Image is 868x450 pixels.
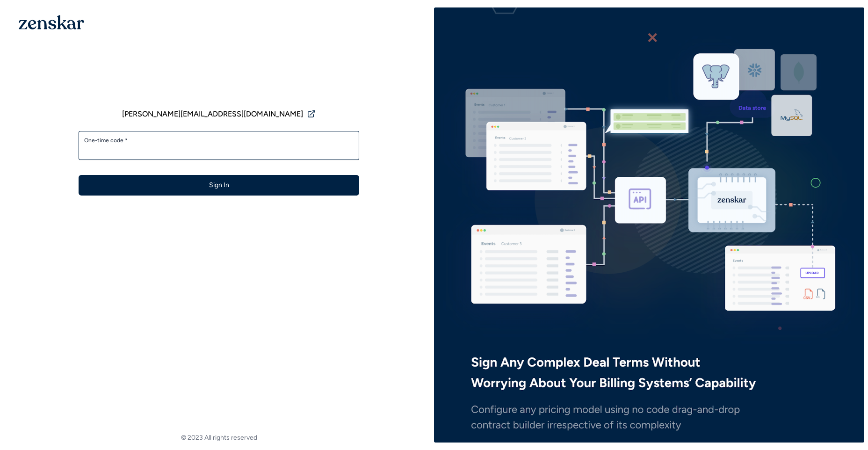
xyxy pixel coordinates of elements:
[4,433,434,443] footer: © 2023 All rights reserved
[19,15,84,29] img: 1OGAJ2xQqyY4LXKgY66KYq0eOWRCkrZdAb3gUhuVAqdWPZE9SRJmCz+oDMSn4zDLXe31Ii730ItAGKgCKgCCgCikA4Av8PJUP...
[79,175,359,196] button: Sign In
[84,137,354,144] label: One-time code *
[122,109,303,120] span: [PERSON_NAME][EMAIL_ADDRESS][DOMAIN_NAME]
